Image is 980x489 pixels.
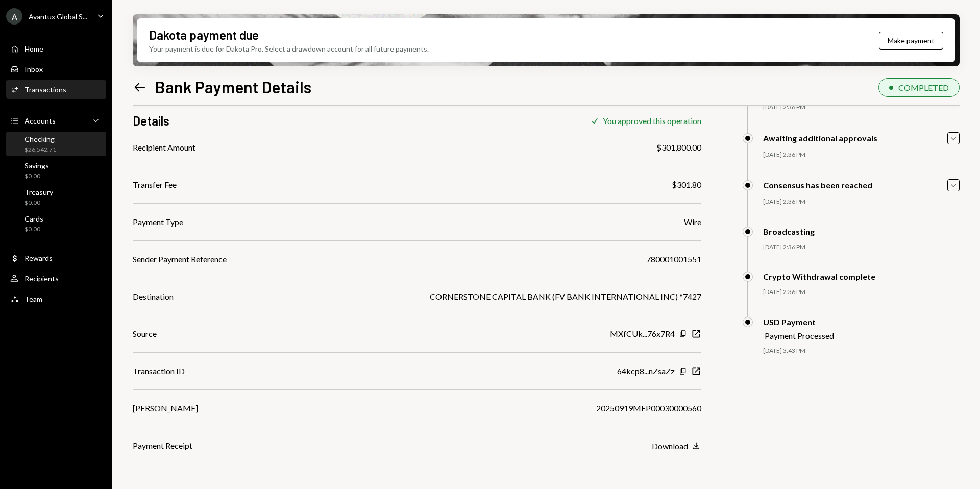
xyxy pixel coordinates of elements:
div: Team [24,295,42,303]
div: [DATE] 3:43 PM [763,347,960,355]
div: [DATE] 2:36 PM [763,103,960,112]
div: Consensus has been reached [763,180,872,190]
button: Make payment [879,32,943,50]
div: COMPLETED [898,83,949,92]
div: Recipients [24,274,59,283]
a: Savings$0.00 [6,158,106,183]
div: 780001001551 [646,253,701,265]
div: Payment Receipt [133,439,192,452]
div: Payment Type [133,216,183,228]
div: Recipient Amount [133,141,195,154]
div: Download [652,441,688,451]
div: Transaction ID [133,365,185,377]
div: You approved this operation [603,116,701,126]
div: USD Payment [763,317,834,327]
div: A [6,8,22,25]
a: Inbox [6,60,106,78]
a: Home [6,39,106,58]
div: Home [24,44,43,53]
a: Rewards [6,249,106,267]
div: Source [133,328,157,340]
div: Avantux Global S... [29,12,87,21]
div: $26,542.71 [24,145,56,154]
a: Cards$0.00 [6,211,106,236]
div: Checking [24,135,56,143]
div: $0.00 [24,199,53,207]
div: Savings [24,161,49,170]
div: Transfer Fee [133,179,177,191]
div: [DATE] 2:36 PM [763,198,960,206]
h1: Bank Payment Details [155,77,311,97]
div: Wire [684,216,701,228]
a: Treasury$0.00 [6,185,106,209]
div: Accounts [24,116,56,125]
div: MXfCUk...76x7R4 [610,328,675,340]
div: CORNERSTONE CAPITAL BANK (FV BANK INTERNATIONAL INC) *7427 [430,290,701,303]
div: 20250919MFP00030000560 [596,402,701,414]
div: Awaiting additional approvals [763,133,877,143]
div: [PERSON_NAME] [133,402,198,414]
div: Treasury [24,188,53,197]
a: Recipients [6,269,106,287]
div: Payment Processed [765,331,834,340]
h3: Details [133,112,169,129]
div: [DATE] 2:36 PM [763,151,960,159]
button: Download [652,441,701,452]
div: $0.00 [24,225,43,234]
div: Destination [133,290,174,303]
div: [DATE] 2:36 PM [763,243,960,252]
div: Your payment is due for Dakota Pro. Select a drawdown account for all future payments. [149,43,429,54]
div: Transactions [24,85,66,94]
a: Checking$26,542.71 [6,132,106,156]
a: Team [6,289,106,308]
div: $0.00 [24,172,49,181]
div: Broadcasting [763,227,815,236]
a: Accounts [6,111,106,130]
div: Dakota payment due [149,27,259,43]
div: $301,800.00 [656,141,701,154]
div: Rewards [24,254,53,262]
div: 64kcp8...nZsaZz [617,365,675,377]
div: Inbox [24,65,43,74]
a: Transactions [6,80,106,99]
div: Cards [24,214,43,223]
div: Sender Payment Reference [133,253,227,265]
div: [DATE] 2:36 PM [763,288,960,297]
div: Crypto Withdrawal complete [763,272,875,281]
div: $301.80 [672,179,701,191]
